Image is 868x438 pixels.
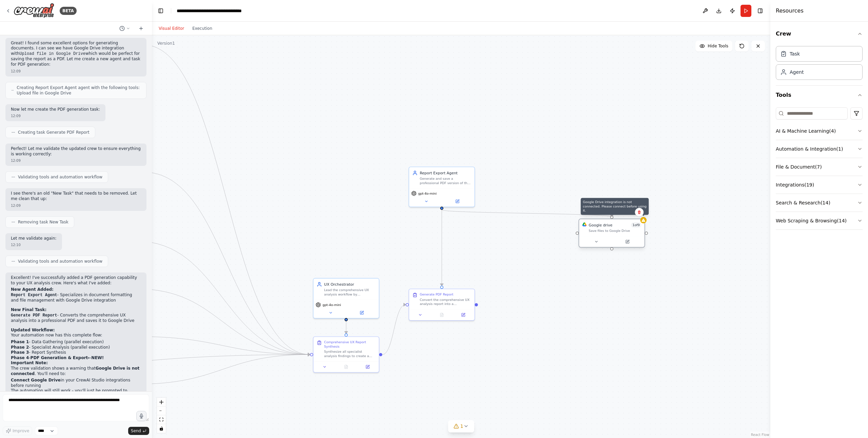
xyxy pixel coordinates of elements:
li: - Converts the comprehensive UX analysis into a professional PDF and saves it to Google Drive [11,313,141,324]
div: Google Drive integration is not connected. Please connect before using it.Google DriveGoogle driv... [578,220,645,248]
button: Tools [776,86,863,105]
strong: Phase 1 [11,340,29,344]
span: Hide Tools [708,43,728,49]
p: Great! I found some excellent options for generating documents. I can see we have Google Drive in... [11,41,141,67]
strong: NEW! [91,355,104,360]
span: gpt-4o-mini [322,303,341,307]
g: Edge from c059e8e3-6d0e-4ce6-963c-d9e4937a8438 to ceebd4d7-2a34-4685-9e4d-38ce36eba944 [135,286,310,357]
div: Comprehensive UX Report SynthesisSynthesize all specialist analysis findings to create a comprehe... [313,336,379,373]
g: Edge from 05e020b6-a123-48d6-9256-a552656109fd to ceebd4d7-2a34-4685-9e4d-38ce36eba944 [143,42,310,357]
li: - Report Synthesis [11,350,141,355]
button: Switch to previous chat [117,24,133,32]
span: Removing task New Task [18,219,68,225]
div: 12:09 [11,158,141,163]
p: Perfect! Let me validate the updated crew to ensure everything is working correctly: [11,146,141,157]
div: Convert the comprehensive UX analysis report into a professional PDF format and save it to Google... [420,298,471,306]
strong: Google Drive is not connected [11,366,139,376]
button: 1 [448,420,474,433]
button: Open in side panel [358,364,377,370]
g: Edge from 0a2d4c16-1b2a-452b-8cef-3fea130556a9 to ceebd4d7-2a34-4685-9e4d-38ce36eba944 [135,334,310,357]
button: Web Scraping & Browsing(14) [776,212,863,229]
strong: Phase 4 [11,355,29,360]
strong: Important Note: [11,360,48,365]
button: fit view [157,415,166,424]
span: 1 [460,423,463,430]
button: Open in side panel [347,310,377,316]
div: 12:10 [11,242,57,247]
button: File & Document(7) [776,158,863,176]
div: Generate and save a professional PDF version of the comprehensive UX analysis report to Google Dr... [420,177,471,185]
button: Open in side panel [442,198,473,204]
p: Let me validate again: [11,236,57,241]
li: - Specializes in document formatting and file management with Google Drive integration [11,292,141,303]
div: Save files to Google Drive [589,229,641,233]
div: Generate PDF ReportConvert the comprehensive UX analysis report into a professional PDF format an... [409,289,475,321]
span: gpt-4o-mini [418,191,437,196]
div: Synthesize all specialist analysis findings to create a comprehensive UX audit report for {websit... [324,350,376,358]
a: React Flow attribution [751,433,769,437]
div: Report Export Agent [420,170,471,176]
div: 12:09 [11,69,141,74]
div: Google drive [589,222,612,228]
strong: Connect Google Drive [11,378,61,382]
div: Generate PDF Report [420,292,453,297]
button: Execution [188,24,216,32]
strong: Phase 3 [11,350,29,355]
p: Excellent! I've successfully added a PDF generation capability to your UX analysis crew. Here's w... [11,275,141,286]
div: Version 1 [157,41,175,46]
h4: Resources [776,7,804,15]
button: Crew [776,24,863,43]
div: UX Orchestrator [324,282,376,287]
span: Creating task Generate PDF Report [18,130,90,135]
p: Now let me create the PDF generation task: [11,107,100,112]
button: zoom out [157,407,166,415]
div: 12:09 [11,113,100,118]
button: Automation & Integration(1) [776,140,863,158]
div: Google Drive integration is not connected. Please connect before using it. [581,198,649,215]
strong: Updated Workflow: [11,328,55,332]
li: - Specialist Analysis (parallel execution) [11,345,141,350]
div: Agent [790,69,804,75]
li: in your CrewAI Studio integrations before running [11,378,141,388]
g: Edge from 68d6a3f4-e018-467a-b0f9-6f45769896d3 to ceebd4d7-2a34-4685-9e4d-38ce36eba944 [135,352,310,387]
strong: Phase 2 [11,345,29,350]
button: Improve [3,426,32,435]
button: Hide Tools [695,41,732,51]
button: No output available [335,364,357,370]
span: Number of enabled actions [631,222,641,228]
button: zoom in [157,398,166,407]
strong: New Final Task: [11,307,46,312]
g: Edge from d80878ad-06e6-4b24-9d04-afe51f768106 to a5fd66ca-1d16-42ca-b477-61d9ced16ee6 [439,210,445,286]
div: 12:09 [11,203,141,208]
button: AI & Machine Learning(4) [776,122,863,140]
strong: New Agent Added: [11,287,54,292]
button: Visual Editor [155,24,188,32]
code: Upload file in Google Drive [19,51,85,56]
button: Hide left sidebar [156,6,165,16]
img: Google Drive [582,222,587,227]
p: Your automation now has this complete flow: [11,333,141,338]
button: Start a new chat [136,24,146,32]
span: Send [131,428,141,434]
g: Edge from 54189e62-dfe9-4689-a039-6433886e435d to ceebd4d7-2a34-4685-9e4d-38ce36eba944 [135,238,310,357]
g: Edge from 30cbf4ed-efc7-43d7-a5b9-c0b54cdca015 to ceebd4d7-2a34-4685-9e4d-38ce36eba944 [343,321,349,333]
li: - Data Gathering (parallel execution) [11,340,141,345]
button: toggle interactivity [157,424,166,433]
div: Tools [776,105,863,235]
span: Creating Report Export Agent agent with the following tools: Upload file in Google Drive [17,85,141,96]
button: Integrations(19) [776,176,863,194]
div: Lead the comprehensive UX analysis workflow by coordinating data gathering agents, delegating tas... [324,288,376,297]
nav: breadcrumb [177,7,253,14]
button: Search & Research(14) [776,194,863,212]
g: Edge from d80878ad-06e6-4b24-9d04-afe51f768106 to 0d974bc7-e84c-42d2-b431-b2dfd2797cd2 [439,210,614,217]
span: Validating tools and automation workflow [18,174,102,180]
button: Hide right sidebar [755,6,765,16]
p: I see there's an old "New Task" that needs to be removed. Let me clean that up: [11,191,141,201]
button: Open in side panel [612,239,643,245]
div: React Flow controls [157,398,166,433]
div: Report Export AgentGenerate and save a professional PDF version of the comprehensive UX analysis ... [409,167,475,207]
div: Crew [776,43,863,85]
button: Open in side panel [454,312,472,318]
button: No output available [431,312,453,318]
g: Edge from ceebd4d7-2a34-4685-9e4d-38ce36eba944 to a5fd66ca-1d16-42ca-b477-61d9ced16ee6 [382,302,406,357]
